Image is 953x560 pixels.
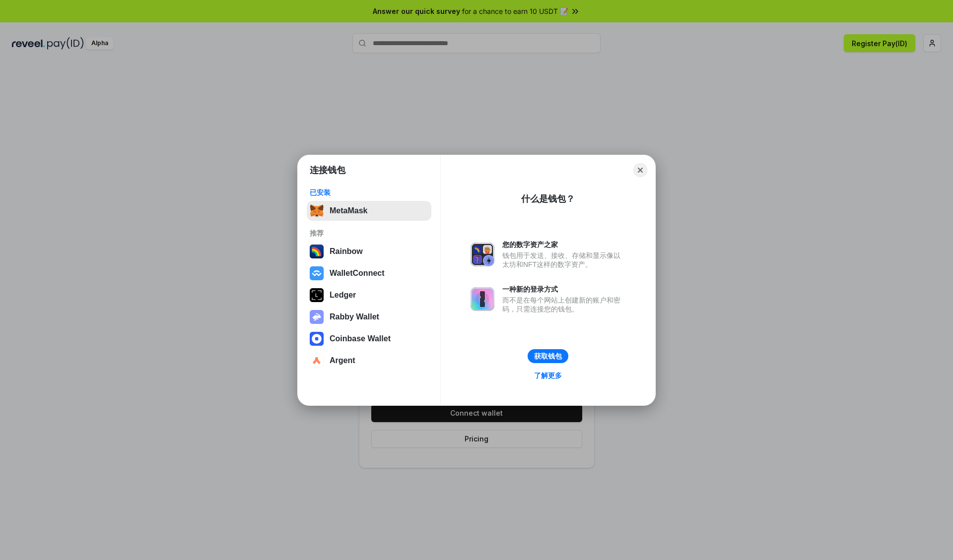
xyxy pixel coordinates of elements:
[534,352,562,361] div: 获取钱包
[330,206,367,215] div: MetaMask
[471,243,494,266] img: svg+xml,%3Csvg%20xmlns%3D%22http%3A%2F%2Fwww.w3.org%2F2000%2Fsvg%22%20fill%3D%22none%22%20viewBox...
[330,356,355,365] div: Argent
[310,188,428,197] div: 已安装
[330,247,363,256] div: Rainbow
[307,285,431,305] button: Ledger
[502,296,625,313] div: 而不是在每个网站上创建新的账户和密码，只需连接您的钱包。
[502,240,625,249] div: 您的数字资产之家
[330,269,385,278] div: WalletConnect
[633,163,647,177] button: Close
[471,287,494,311] img: svg+xml,%3Csvg%20xmlns%3D%22http%3A%2F%2Fwww.w3.org%2F2000%2Fsvg%22%20fill%3D%22none%22%20viewBox...
[310,288,324,302] img: svg+xml,%3Csvg%20xmlns%3D%22http%3A%2F%2Fwww.w3.org%2F2000%2Fsvg%22%20width%3D%2228%22%20height%3...
[528,349,568,363] button: 获取钱包
[310,229,428,238] div: 推荐
[310,310,324,324] img: svg+xml,%3Csvg%20xmlns%3D%22http%3A%2F%2Fwww.w3.org%2F2000%2Fsvg%22%20fill%3D%22none%22%20viewBox...
[310,354,324,368] img: svg+xml,%3Csvg%20width%3D%2228%22%20height%3D%2228%22%20viewBox%3D%220%200%2028%2028%22%20fill%3D...
[310,164,345,176] h1: 连接钱包
[307,242,431,261] button: Rainbow
[310,245,324,258] img: svg+xml,%3Csvg%20width%3D%22120%22%20height%3D%22120%22%20viewBox%3D%220%200%20120%20120%22%20fil...
[502,285,625,294] div: 一种新的登录方式
[521,193,575,205] div: 什么是钱包？
[330,312,379,321] div: Rabby Wallet
[310,204,324,218] img: svg+xml,%3Csvg%20fill%3D%22none%22%20height%3D%2233%22%20viewBox%3D%220%200%2035%2033%22%20width%...
[330,334,391,343] div: Coinbase Wallet
[310,266,324,280] img: svg+xml,%3Csvg%20width%3D%2228%22%20height%3D%2228%22%20viewBox%3D%220%200%2028%2028%22%20fill%3D...
[307,329,431,349] button: Coinbase Wallet
[307,307,431,327] button: Rabby Wallet
[330,291,356,300] div: Ledger
[534,371,562,380] div: 了解更多
[307,351,431,371] button: Argent
[502,251,625,269] div: 钱包用于发送、接收、存储和显示像以太坊和NFT这样的数字资产。
[528,369,568,382] a: 了解更多
[307,263,431,283] button: WalletConnect
[307,201,431,221] button: MetaMask
[310,332,324,346] img: svg+xml,%3Csvg%20width%3D%2228%22%20height%3D%2228%22%20viewBox%3D%220%200%2028%2028%22%20fill%3D...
